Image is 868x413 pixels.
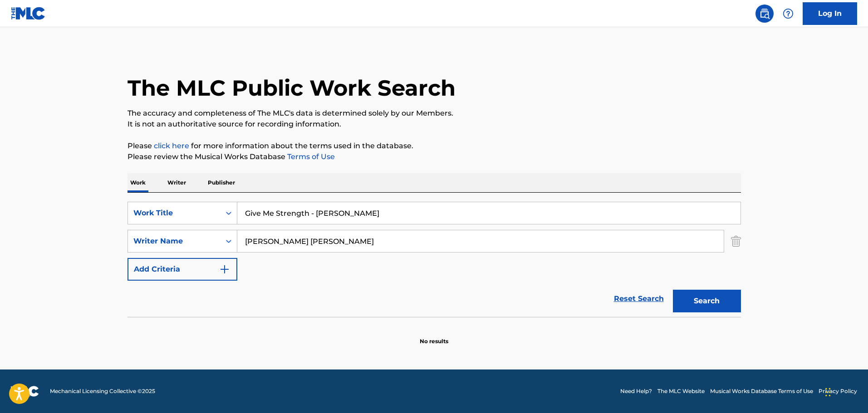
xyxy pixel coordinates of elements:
img: search [759,8,770,19]
p: Publisher [205,173,238,192]
p: No results [420,326,448,345]
img: logo [11,386,39,397]
a: Terms of Use [285,152,335,161]
a: Musical Works Database Terms of Use [710,387,813,395]
div: Writer Name [133,236,215,247]
a: click here [154,141,189,150]
a: The MLC Website [657,387,705,395]
img: help [783,8,794,19]
div: Work Title [133,208,215,219]
p: The accuracy and completeness of The MLC's data is determined solely by our Members. [128,108,741,119]
h1: The MLC Public Work Search [128,74,456,102]
p: It is not an authoritative source for recording information. [128,119,741,130]
button: Add Criteria [128,258,237,281]
button: Search [673,290,741,312]
div: Drag [825,379,831,406]
p: Please review the Musical Works Database [128,151,741,162]
div: Help [779,5,797,23]
p: Writer [165,173,189,192]
span: Mechanical Licensing Collective © 2025 [50,387,155,395]
a: Privacy Policy [819,387,857,395]
a: Reset Search [609,289,668,309]
p: Please for more information about the terms used in the database. [128,141,741,151]
p: Work [128,173,148,192]
form: Search Form [128,202,741,317]
a: Public Search [755,5,774,23]
img: Delete Criterion [731,230,741,253]
a: Log In [803,2,857,25]
a: Need Help? [620,387,652,395]
img: 9d2ae6d4665cec9f34b9.svg [219,264,230,275]
iframe: Chat Widget [823,369,868,413]
img: MLC Logo [11,7,46,20]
